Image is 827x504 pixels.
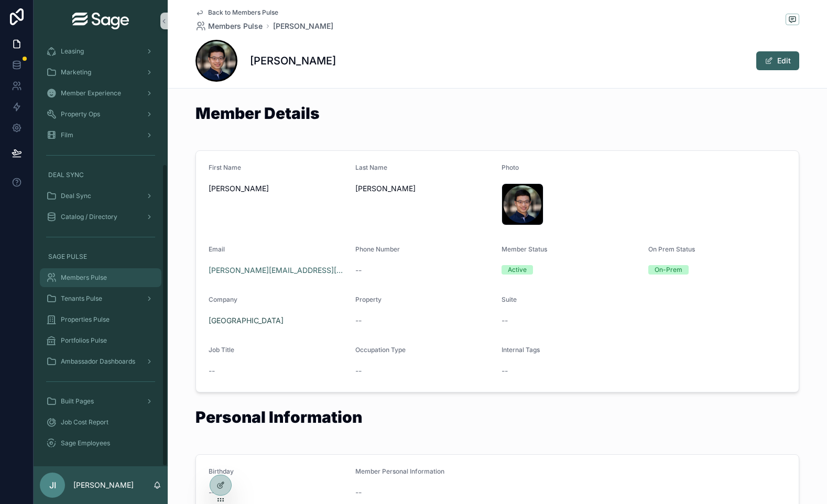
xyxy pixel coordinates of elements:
span: [PERSON_NAME] [209,183,347,194]
a: [PERSON_NAME] [273,21,333,31]
span: DEAL SYNC [48,171,84,179]
h1: Member Details [195,105,320,121]
p: [PERSON_NAME] [73,480,134,490]
span: Property [355,295,382,303]
span: Internal Tags [502,346,540,354]
a: [PERSON_NAME][EMAIL_ADDRESS][DOMAIN_NAME] [209,265,347,276]
span: Photo [502,163,519,171]
span: Tenants Pulse [61,294,102,303]
img: App logo [72,13,129,29]
span: Occupation Type [355,346,406,354]
span: SAGE PULSE [48,253,87,261]
span: Company [209,295,237,303]
a: Portfolios Pulse [40,331,161,350]
a: Film [40,126,161,145]
span: Built Pages [61,397,94,406]
span: Suite [502,295,517,303]
span: Properties Pulse [61,315,110,324]
a: Sage Employees [40,434,161,453]
span: Job Cost Report [61,418,108,426]
a: Job Cost Report [40,413,161,432]
div: scrollable content [34,42,168,466]
a: Ambassador Dashboards [40,352,161,371]
a: SAGE PULSE [40,247,161,266]
span: Member Status [502,245,547,253]
span: Birthday [209,467,234,475]
span: Film [61,131,73,139]
a: Tenants Pulse [40,289,161,308]
div: Active [508,265,527,275]
span: -- [355,487,362,498]
span: First Name [209,163,241,171]
span: Portfolios Pulse [61,336,107,345]
h1: [PERSON_NAME] [250,53,336,68]
span: -- [355,265,362,276]
a: Back to Members Pulse [195,8,278,17]
span: On Prem Status [648,245,695,253]
span: -- [502,315,508,326]
span: Property Ops [61,110,100,118]
a: Member Experience [40,84,161,103]
div: On-Prem [655,265,682,275]
a: Members Pulse [195,21,263,31]
span: -- [355,315,362,326]
a: Members Pulse [40,268,161,287]
span: Member Personal Information [355,467,444,475]
span: Leasing [61,47,84,56]
span: [PERSON_NAME] [355,183,494,194]
button: Edit [756,51,799,70]
span: Last Name [355,163,387,171]
a: DEAL SYNC [40,166,161,184]
span: -- [502,366,508,376]
span: Email [209,245,225,253]
span: -- [355,366,362,376]
span: Phone Number [355,245,400,253]
span: Sage Employees [61,439,110,447]
a: Properties Pulse [40,310,161,329]
a: Leasing [40,42,161,61]
span: Ambassador Dashboards [61,357,135,366]
span: -- [209,366,215,376]
span: Members Pulse [208,21,263,31]
span: JI [49,479,56,491]
a: [GEOGRAPHIC_DATA] [209,315,284,326]
h1: Personal Information [195,409,362,425]
span: Catalog / Directory [61,213,117,221]
span: Job Title [209,346,234,354]
a: Marketing [40,63,161,82]
a: Property Ops [40,105,161,124]
span: Deal Sync [61,192,91,200]
span: Member Experience [61,89,121,97]
span: Back to Members Pulse [208,8,278,17]
span: -- [209,487,215,498]
a: Catalog / Directory [40,207,161,226]
span: Members Pulse [61,273,107,282]
span: Marketing [61,68,91,76]
a: Deal Sync [40,187,161,205]
a: Built Pages [40,392,161,411]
